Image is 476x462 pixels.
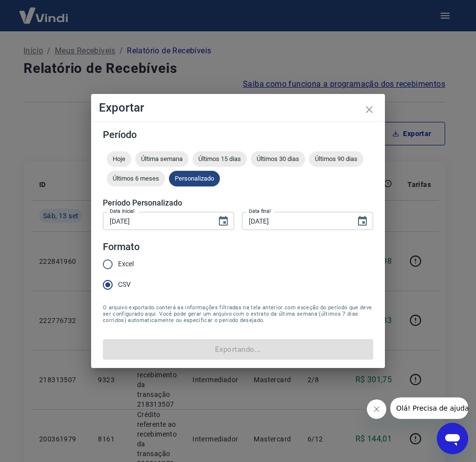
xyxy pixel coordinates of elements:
div: Últimos 15 dias [192,151,247,167]
span: Últimos 90 dias [309,155,363,162]
span: Últimos 6 meses [107,175,165,182]
button: Choose date, selected date is 13 de set de 2025 [353,211,372,231]
span: Últimos 15 dias [192,155,247,162]
div: Hoje [107,151,131,167]
h5: Período Personalizado [103,198,373,208]
span: Excel [118,259,134,269]
div: Últimos 6 meses [107,171,165,186]
button: Choose date, selected date is 8 de set de 2025 [214,211,233,231]
div: Últimos 30 dias [251,151,305,167]
iframe: Botão para abrir a janela de mensagens [437,423,468,454]
span: O arquivo exportado conterá as informações filtradas na tela anterior com exceção do período que ... [103,304,373,323]
div: Última semana [135,151,189,167]
iframe: Fechar mensagem [367,399,386,419]
span: Última semana [135,155,189,162]
input: DD/MM/YYYY [242,212,349,230]
h5: Período [103,130,373,139]
label: Data final [249,208,271,215]
input: DD/MM/YYYY [103,212,210,230]
span: Personalizado [169,175,220,182]
iframe: Mensagem da empresa [390,397,468,419]
span: Olá! Precisa de ajuda? [6,7,82,15]
button: close [357,98,381,121]
span: Hoje [107,155,131,162]
div: Últimos 90 dias [309,151,363,167]
h4: Exportar [99,102,377,114]
div: Personalizado [169,171,220,186]
span: Últimos 30 dias [251,155,305,162]
legend: Formato [103,240,140,254]
label: Data inicial [110,208,135,215]
span: CSV [118,279,131,290]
